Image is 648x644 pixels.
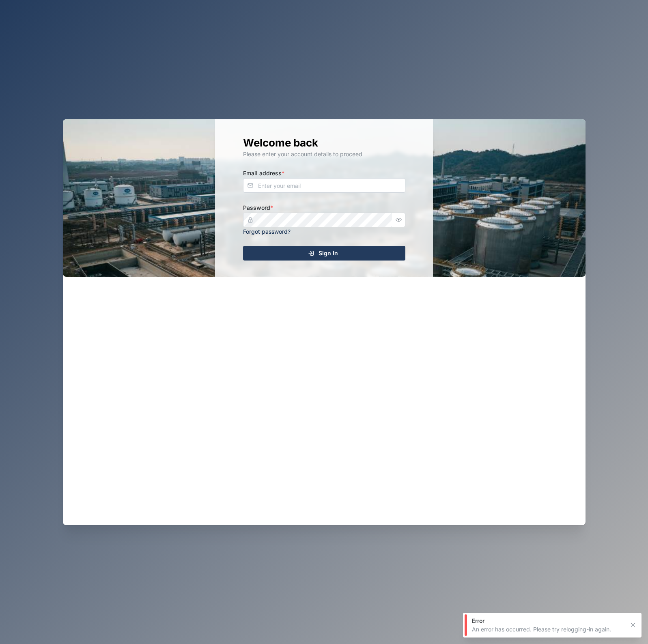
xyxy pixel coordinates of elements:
[243,203,273,212] label: Password
[472,625,624,633] div: An error has occurred. Please try relogging-in again.
[472,617,624,625] div: Error
[243,150,405,159] div: Please enter your account details to proceed
[243,228,291,235] a: Forgot password?
[243,178,405,193] input: Enter your email
[243,136,405,150] h2: Welcome back
[243,246,405,261] button: Sign In
[319,246,338,260] span: Sign In
[243,169,284,178] label: Email address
